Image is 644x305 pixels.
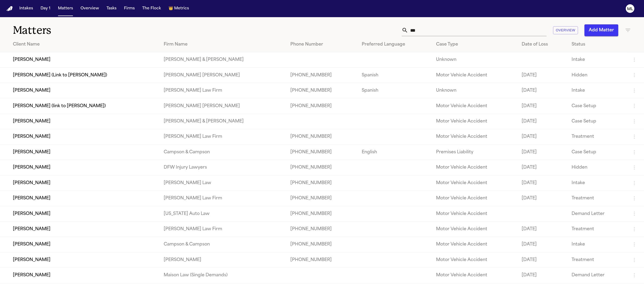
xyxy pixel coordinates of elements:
td: Motor Vehicle Accident [432,68,517,83]
td: Motor Vehicle Accident [432,268,517,283]
button: Intakes [17,4,35,13]
button: Day 1 [38,4,53,13]
div: Date of Loss [522,41,563,48]
td: Unknown [432,83,517,98]
td: Motor Vehicle Accident [432,191,517,206]
div: Client Name [13,41,155,48]
div: Preferred Language [362,41,428,48]
td: [DATE] [517,175,567,191]
td: [PERSON_NAME] & [PERSON_NAME] [159,114,286,129]
td: Motor Vehicle Accident [432,98,517,114]
td: [DATE] [517,191,567,206]
td: Campson & Campson [159,237,286,252]
td: Hidden [567,68,627,83]
td: [PERSON_NAME] Law Firm [159,129,286,144]
img: Finch Logo [6,6,13,11]
td: [DATE] [517,221,567,237]
td: Treatment [567,252,627,267]
button: Overview [553,26,578,35]
td: [DATE] [517,237,567,252]
td: Motor Vehicle Accident [432,175,517,191]
td: [PERSON_NAME] [PERSON_NAME] [159,98,286,114]
td: Spanish [357,68,432,83]
td: [PHONE_NUMBER] [286,175,357,191]
td: English [357,144,432,160]
td: [PERSON_NAME] Law Firm [159,191,286,206]
td: [PERSON_NAME] Law Firm [159,83,286,98]
td: DFW Injury Lawyers [159,160,286,175]
td: [PERSON_NAME] & [PERSON_NAME] [159,52,286,68]
button: Overview [78,4,101,13]
button: Firms [122,4,137,13]
td: [PERSON_NAME] [159,252,286,267]
div: Phone Number [290,41,353,48]
td: Case Setup [567,114,627,129]
td: Motor Vehicle Accident [432,160,517,175]
td: Intake [567,175,627,191]
td: [PHONE_NUMBER] [286,252,357,267]
td: [DATE] [517,68,567,83]
button: The Flock [140,4,163,13]
td: Treatment [567,129,627,144]
td: [PHONE_NUMBER] [286,83,357,98]
td: [DATE] [517,144,567,160]
td: [PHONE_NUMBER] [286,191,357,206]
td: [PHONE_NUMBER] [286,98,357,114]
td: [PERSON_NAME] [PERSON_NAME] [159,68,286,83]
td: Spanish [357,83,432,98]
td: [PHONE_NUMBER] [286,237,357,252]
td: Treatment [567,221,627,237]
td: Motor Vehicle Accident [432,206,517,221]
button: Matters [56,4,75,13]
a: Home [6,6,13,11]
button: crownMetrics [166,4,191,13]
td: [DATE] [517,83,567,98]
div: Status [572,41,623,48]
td: Treatment [567,191,627,206]
td: [PHONE_NUMBER] [286,129,357,144]
td: Case Setup [567,144,627,160]
td: Motor Vehicle Accident [432,237,517,252]
td: Maison Law (Single Demands) [159,268,286,283]
td: Case Setup [567,98,627,114]
td: Motor Vehicle Accident [432,252,517,267]
td: Premises Liability [432,144,517,160]
button: Tasks [104,4,119,13]
td: Hidden [567,160,627,175]
td: Intake [567,83,627,98]
td: [PERSON_NAME] Law [159,175,286,191]
td: Demand Letter [567,268,627,283]
td: [DATE] [517,160,567,175]
button: Add Matter [584,24,618,36]
td: [DATE] [517,98,567,114]
td: Campson & Campson [159,144,286,160]
div: Firm Name [164,41,282,48]
td: [DATE] [517,268,567,283]
td: [PHONE_NUMBER] [286,144,357,160]
td: [DATE] [517,252,567,267]
td: Demand Letter [567,206,627,221]
td: [PHONE_NUMBER] [286,206,357,221]
td: Intake [567,52,627,68]
td: Intake [567,237,627,252]
td: [US_STATE] Auto Law [159,206,286,221]
td: Unknown [432,52,517,68]
td: [PHONE_NUMBER] [286,160,357,175]
td: Motor Vehicle Accident [432,114,517,129]
h1: Matters [13,24,198,37]
td: [PERSON_NAME] Law Firm [159,221,286,237]
td: Motor Vehicle Accident [432,129,517,144]
td: [DATE] [517,129,567,144]
td: Motor Vehicle Accident [432,221,517,237]
td: [PHONE_NUMBER] [286,221,357,237]
div: Case Type [436,41,513,48]
td: [DATE] [517,114,567,129]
